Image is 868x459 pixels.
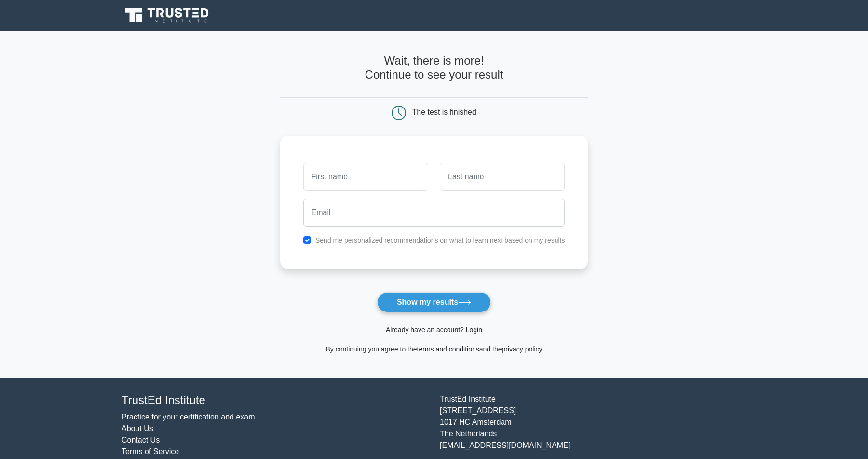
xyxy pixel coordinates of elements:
div: By continuing you agree to the and the [274,343,594,355]
a: About Us [122,424,153,432]
h4: TrustEd Institute [122,393,428,407]
a: Terms of Service [122,447,179,456]
a: Already have an account? Login [386,326,482,334]
a: Contact Us [122,436,160,444]
h4: Wait, there is more! Continue to see your result [280,54,588,82]
div: The test is finished [412,108,476,116]
a: privacy policy [502,345,542,353]
input: Email [303,199,565,227]
input: First name [303,163,428,191]
a: terms and conditions [417,345,479,353]
input: Last name [440,163,565,191]
a: Practice for your certification and exam [122,413,255,421]
label: Send me personalized recommendations on what to learn next based on my results [315,236,565,244]
button: Show my results [377,292,491,312]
